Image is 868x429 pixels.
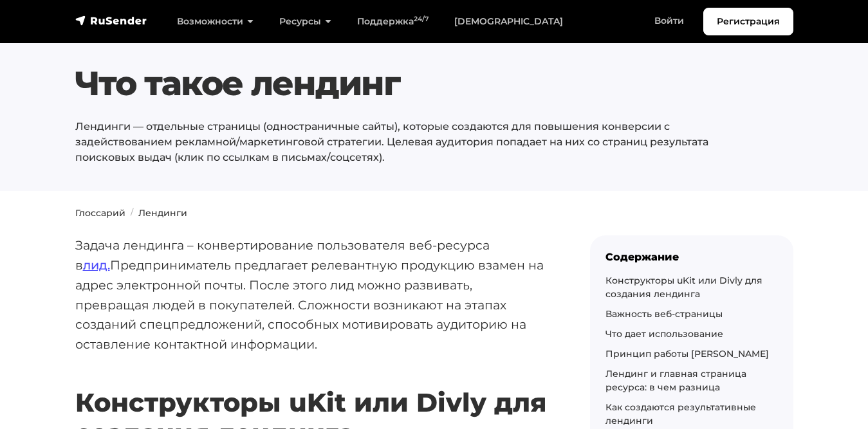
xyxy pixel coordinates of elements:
[605,348,769,360] a: Принцип работы [PERSON_NAME]
[642,8,697,34] a: Войти
[441,8,576,35] a: [DEMOGRAPHIC_DATA]
[605,328,723,340] a: Что дает использование
[344,8,441,35] a: Поддержка24/7
[164,8,266,35] a: Возможности
[75,207,125,219] a: Глоссарий
[125,206,187,220] li: Лендинги
[414,15,429,23] sup: 24/7
[605,308,723,320] a: Важность веб-страницы
[75,235,549,354] p: Задача лендинга – конвертирование пользователя веб-ресурса в Предприниматель предлагает релевантн...
[605,401,756,426] a: Как создаются результативные лендинги
[83,257,110,273] a: лид.
[266,8,344,35] a: Ресурсы
[68,206,801,220] nav: breadcrumb
[75,64,732,104] h1: Что такое лендинг
[605,275,762,300] a: Конструкторы uKit или Divly для создания лендинга
[605,368,746,393] a: Лендинг и главная страница ресурса: в чем разница
[75,119,732,165] p: Лендинги — отдельные страницы (одностраничные сайты), которые создаются для повышения конверсии с...
[75,14,147,27] img: RuSender
[703,8,793,35] a: Регистрация
[605,251,778,263] div: Содержание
